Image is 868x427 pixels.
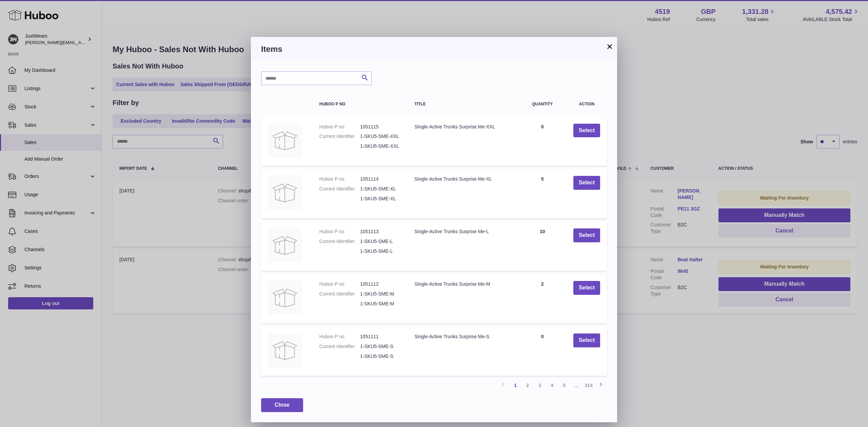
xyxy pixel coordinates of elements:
[261,44,607,55] h3: Items
[319,124,360,130] dt: Huboo P no
[518,274,567,323] td: 2
[534,379,546,391] a: 3
[414,228,511,235] div: Single-Active Trunks Surprise Me-L
[319,133,360,140] dt: Current Identifier
[408,95,518,113] th: Title
[509,379,521,391] a: 1
[268,124,302,158] img: Single-Active Trunks Surprise Me-XXL
[360,186,401,192] dd: 1-SKU5-SME-XL
[360,124,401,130] dd: 1051115
[319,238,360,245] dt: Current Identifier
[414,281,511,287] div: Single-Active Trunks Surprise Me-M
[360,343,401,350] dd: 1-SKU5-SME-S
[319,186,360,192] dt: Current Identifier
[360,228,401,235] dd: 1051113
[360,301,401,307] dd: 1-SKU5-SME-M
[573,176,600,190] button: Select
[319,333,360,340] dt: Huboo P no
[313,95,408,113] th: Huboo P no
[360,143,401,149] dd: 1-SKU5-SME-XXL
[319,228,360,235] dt: Huboo P no
[414,333,511,340] div: Single-Active Trunks Surprise Me-S
[360,291,401,297] dd: 1-SKU5-SME-M
[518,117,567,166] td: 0
[360,238,401,245] dd: 1-SKU5-SME-L
[319,176,360,182] dt: Huboo P no
[268,281,302,315] img: Single-Active Trunks Surprise Me-M
[319,281,360,287] dt: Huboo P no
[414,124,511,130] div: Single-Active Trunks Surprise Me-XXL
[414,176,511,182] div: Single-Active Trunks Surprise Me-XL
[360,133,401,140] dd: 1-SKU5-SME-XXL
[518,169,567,218] td: 5
[360,353,401,360] dd: 1-SKU5-SME-S
[268,176,302,210] img: Single-Active Trunks Surprise Me-XL
[275,402,290,408] span: Close
[319,291,360,297] dt: Current Identifier
[558,379,570,391] a: 5
[546,379,558,391] a: 4
[360,176,401,182] dd: 1051114
[570,379,583,391] span: ...
[583,379,595,391] a: 314
[518,222,567,271] td: 10
[573,228,600,242] button: Select
[573,281,600,295] button: Select
[319,343,360,350] dt: Current Identifier
[360,248,401,255] dd: 1-SKU5-SME-L
[268,333,302,367] img: Single-Active Trunks Surprise Me-S
[360,333,401,340] dd: 1051111
[573,333,600,347] button: Select
[261,398,303,412] button: Close
[268,228,302,262] img: Single-Active Trunks Surprise Me-L
[360,196,401,202] dd: 1-SKU5-SME-XL
[518,327,567,376] td: 0
[573,124,600,138] button: Select
[567,95,607,113] th: Action
[360,281,401,287] dd: 1051112
[606,42,614,50] button: ×
[518,95,567,113] th: Quantity
[521,379,534,391] a: 2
